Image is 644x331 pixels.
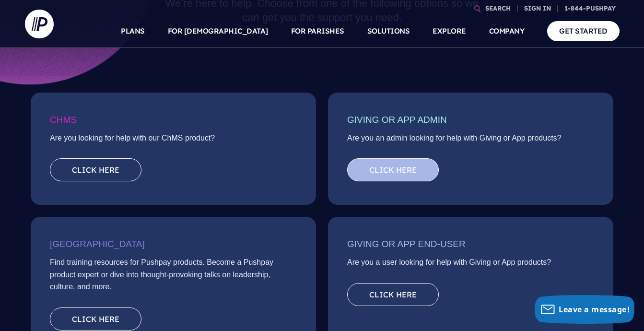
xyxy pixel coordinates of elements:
p: Find training resources for Pushpay products. Become a Pushpay product expert or dive into though... [50,256,297,298]
span: Leave a message! [559,304,630,315]
p: Are you a user looking for help with Giving or App products? [347,256,594,273]
a: Click here [347,283,439,306]
a: FOR PARISHES [291,14,344,48]
button: Leave a message! [535,295,634,324]
a: COMPANY [489,14,525,48]
a: GET STARTED [547,21,620,41]
h3: ChMS [50,112,297,132]
a: EXPLORE [433,14,466,48]
a: Click here [50,307,141,331]
a: PLANS [121,14,145,48]
p: Are you looking for help with our ChMS product? [50,132,297,149]
a: SOLUTIONS [367,14,410,48]
h3: Giving or App Admin [347,112,594,132]
p: Are you an admin looking for help with Giving or App products? [347,132,594,149]
span: [GEOGRAPHIC_DATA] [50,239,145,249]
a: Click here [50,158,141,181]
a: Click here [347,158,439,181]
h3: Giving or App End-User [347,236,594,256]
a: FOR [DEMOGRAPHIC_DATA] [168,14,268,48]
